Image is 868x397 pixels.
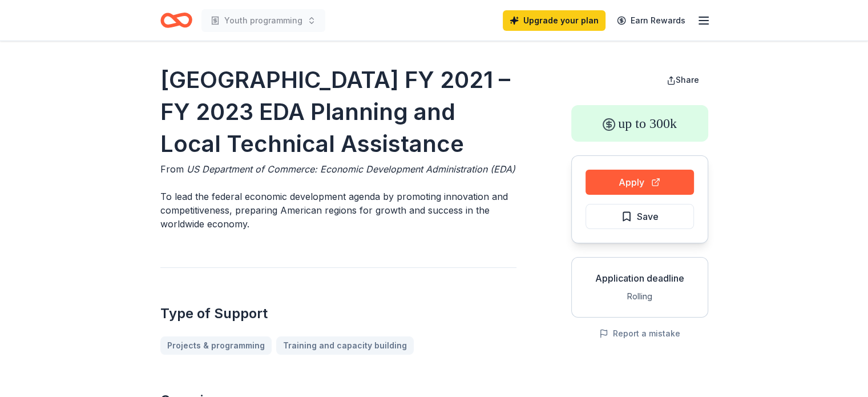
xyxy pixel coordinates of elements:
a: Training and capacity building [276,336,414,355]
a: Home [160,7,192,34]
button: Youth programming [201,9,325,32]
button: Save [586,204,694,229]
button: Apply [586,170,694,195]
a: Earn Rewards [610,10,692,31]
span: Share [676,75,699,85]
div: From [160,162,516,176]
span: US Department of Commerce: Economic Development Administration (EDA) [187,163,515,175]
div: Rolling [581,290,699,303]
h2: Type of Support [160,304,516,323]
a: Projects & programming [160,336,272,355]
div: up to 300k [571,105,708,142]
span: Youth programming [224,14,302,27]
p: To lead the federal economic development agenda by promoting innovation and competitiveness, prep... [160,190,516,231]
h1: [GEOGRAPHIC_DATA] FY 2021 – FY 2023 EDA Planning and Local Technical Assistance [160,64,516,160]
span: Save [637,209,659,224]
button: Share [657,69,708,91]
a: Upgrade your plan [503,10,605,31]
div: Application deadline [581,271,699,285]
button: Report a mistake [599,327,680,340]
